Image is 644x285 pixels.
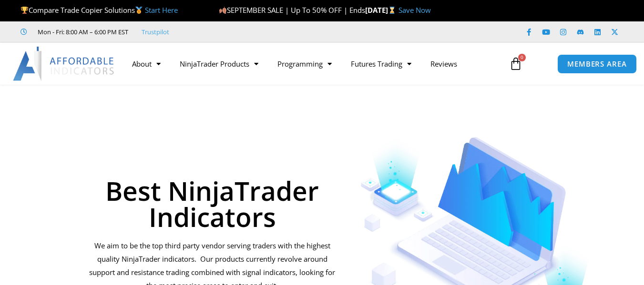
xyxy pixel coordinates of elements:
a: Start Here [145,5,178,15]
a: 0 [495,50,537,78]
img: LogoAI | Affordable Indicators – NinjaTrader [13,47,115,81]
span: SEPTEMBER SALE | Up To 50% OFF | Ends [219,5,365,15]
a: NinjaTrader Products [170,53,268,75]
img: 🥇 [135,7,143,14]
h1: Best NinjaTrader Indicators [88,177,337,230]
a: Save Now [399,5,431,15]
span: MEMBERS AREA [567,60,627,68]
a: MEMBERS AREA [557,54,637,74]
span: Compare Trade Copier Solutions [20,5,178,15]
a: Trustpilot [142,26,169,38]
span: 0 [518,54,526,61]
strong: [DATE] [365,5,398,15]
img: 🍂 [219,7,226,14]
img: 🏆 [21,7,28,14]
span: Mon - Fri: 8:00 AM – 6:00 PM EST [35,26,128,38]
img: ⌛ [388,7,396,14]
a: Programming [268,53,341,75]
a: Futures Trading [341,53,421,75]
a: About [123,53,170,75]
a: Reviews [421,53,467,75]
nav: Menu [123,53,502,75]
